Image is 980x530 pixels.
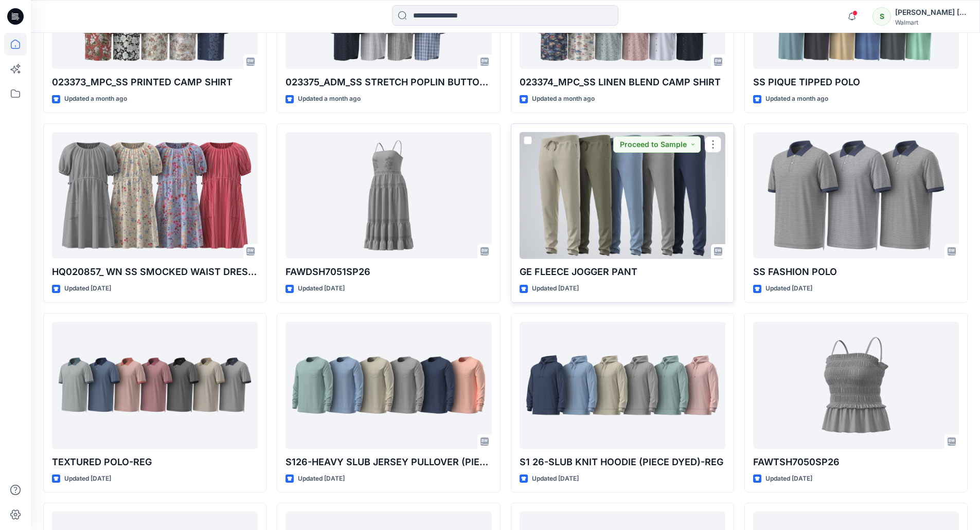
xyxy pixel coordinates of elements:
[765,94,828,104] p: Updated a month ago
[52,265,258,279] p: HQ020857_ WN SS SMOCKED WAIST DRESS_SKETCH REVIEW MEETING
[64,283,111,294] p: Updated [DATE]
[895,6,967,19] div: [PERSON_NAME] ​[PERSON_NAME]
[765,283,812,294] p: Updated [DATE]
[895,19,967,26] div: Walmart
[532,283,579,294] p: Updated [DATE]
[298,283,345,294] p: Updated [DATE]
[753,322,959,449] a: FAWTSH7050SP26
[52,322,258,449] a: TEXTURED POLO-REG
[64,94,127,104] p: Updated a month ago
[52,455,258,469] p: TEXTURED POLO-REG
[286,132,491,259] a: FAWDSH7051SP26
[520,455,725,469] p: S1 26-SLUB KNIT HOODIE (PIECE DYED)-REG
[286,75,491,89] p: 023375_ADM_SS STRETCH POPLIN BUTTON DOWN
[520,265,725,279] p: GE FLEECE JOGGER PANT
[532,94,595,104] p: Updated a month ago
[753,75,959,89] p: SS PIQUE TIPPED POLO
[298,94,361,104] p: Updated a month ago
[872,7,891,26] div: S​
[765,473,812,484] p: Updated [DATE]
[520,322,725,449] a: S1 26-SLUB KNIT HOODIE (PIECE DYED)-REG
[520,132,725,259] a: GE FLEECE JOGGER PANT
[64,473,111,484] p: Updated [DATE]
[298,473,345,484] p: Updated [DATE]
[520,75,725,89] p: 023374_MPC_SS LINEN BLEND CAMP SHIRT
[286,265,491,279] p: FAWDSH7051SP26
[532,473,579,484] p: Updated [DATE]
[52,75,258,89] p: 023373_MPC_SS PRINTED CAMP SHIRT
[753,455,959,469] p: FAWTSH7050SP26
[286,455,491,469] p: S126-HEAVY SLUB JERSEY PULLOVER (PIECE DYED)-REG
[753,265,959,279] p: SS FASHION POLO
[286,322,491,449] a: S126-HEAVY SLUB JERSEY PULLOVER (PIECE DYED)-REG
[52,132,258,259] a: HQ020857_ WN SS SMOCKED WAIST DRESS_SKETCH REVIEW MEETING
[753,132,959,259] a: SS FASHION POLO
